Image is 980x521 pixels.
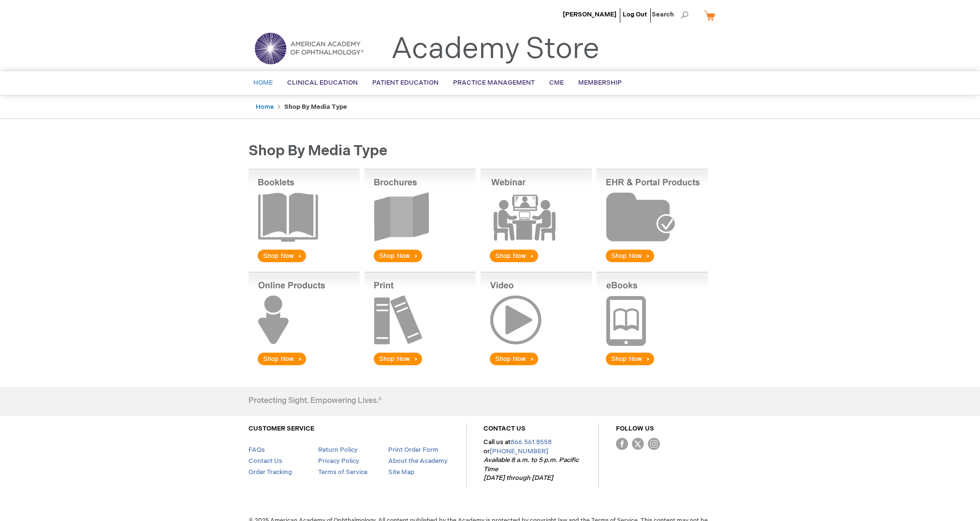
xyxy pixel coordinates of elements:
[365,272,476,367] img: Print
[365,361,476,369] a: Print
[249,272,360,367] img: Online
[632,438,644,450] img: Twitter
[284,103,347,111] strong: Shop by Media Type
[249,457,282,465] a: Contact Us
[483,456,579,482] em: Available 8 a.m. to 5 p.m. Pacific Time [DATE] through [DATE]
[481,272,592,367] img: Video
[511,438,552,446] a: 866.561.8558
[453,79,535,87] span: Practice Management
[481,361,592,369] a: Video
[648,438,660,450] img: instagram
[597,361,708,369] a: eBook
[549,79,564,87] span: CME
[249,425,314,432] a: CUSTOMER SERVICE
[597,272,708,367] img: eBook
[372,79,439,87] span: Patient Education
[597,169,708,264] img: EHR & Portal Products
[388,457,448,465] a: About the Academy
[483,438,582,483] p: Call us at or
[318,457,359,465] a: Privacy Policy
[652,5,688,24] span: Search
[365,258,476,266] a: Brochures
[249,169,360,264] img: Booklets
[597,258,708,266] a: EHR & Portal Products
[563,11,616,18] a: [PERSON_NAME]
[249,361,360,369] a: Online Products
[253,79,273,87] span: Home
[616,438,628,450] img: Facebook
[256,103,274,111] a: Home
[249,468,292,476] a: Order Tracking
[388,446,439,454] a: Print Order Form
[481,169,592,264] img: Webinar
[623,11,647,18] a: Log Out
[318,468,367,476] a: Terms of Service
[249,397,382,405] h4: Protecting Sight. Empowering Lives.®
[249,258,360,266] a: Booklets
[616,425,654,432] a: FOLLOW US
[483,425,526,432] a: CONTACT US
[391,32,600,67] a: Academy Store
[578,79,622,87] span: Membership
[481,258,592,266] a: Webinar
[287,79,358,87] span: Clinical Education
[490,447,548,455] a: [PHONE_NUMBER]
[249,142,387,160] span: Shop by Media Type
[249,446,265,454] a: FAQs
[365,169,476,264] img: Brochures
[388,468,414,476] a: Site Map
[318,446,358,454] a: Return Policy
